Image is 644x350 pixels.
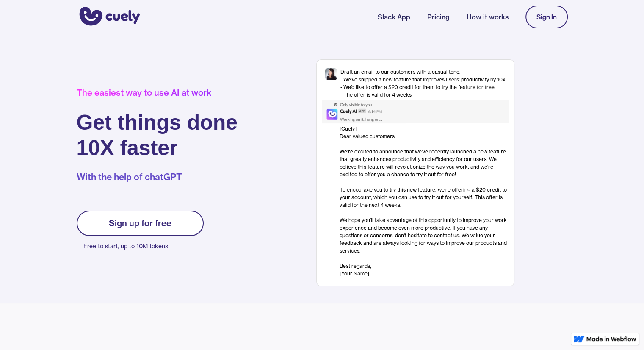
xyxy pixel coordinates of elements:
[77,1,140,33] a: home
[77,110,238,161] h1: Get things done 10X faster
[77,88,238,98] div: The easiest way to use AI at work
[467,12,509,22] a: How it works
[525,6,568,28] a: Sign In
[378,12,410,22] a: Slack App
[77,211,204,236] a: Sign up for free
[83,240,204,252] p: Free to start, up to 10M tokens
[340,125,509,278] div: [Cuely] Dear valued customers, ‍ We're excited to announce that we've recently launched a new fea...
[109,218,171,228] div: Sign up for free
[427,12,450,22] a: Pricing
[340,68,506,99] div: Draft an email to our customers with a casual tone: - We’ve shipped a new feature that improves u...
[77,171,238,183] p: With the help of chatGPT
[586,336,636,342] img: Made in Webflow
[536,13,557,21] div: Sign In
